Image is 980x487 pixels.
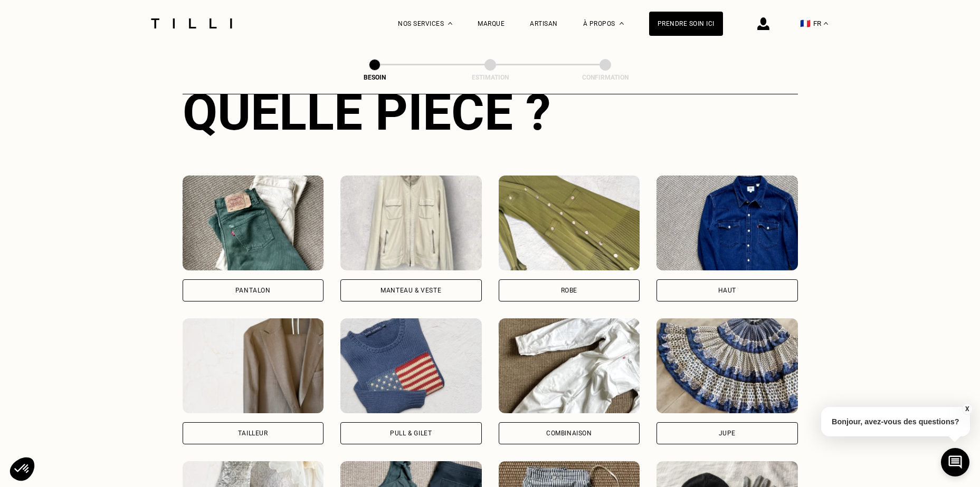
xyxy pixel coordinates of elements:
a: Marque [478,20,505,27]
img: Tilli retouche votre Jupe [656,318,798,413]
a: Artisan [530,20,558,27]
img: Tilli retouche votre Combinaison [499,318,640,413]
img: Menu déroulant à propos [620,22,624,25]
div: Jupe [719,430,736,436]
img: Logo du service de couturière Tilli [147,18,236,28]
div: Confirmation [553,74,658,81]
span: 🇫🇷 [800,18,811,28]
img: menu déroulant [824,22,828,25]
div: Pull & gilet [390,430,432,436]
div: Estimation [437,74,543,81]
img: Menu déroulant [448,22,452,25]
div: Besoin [322,74,427,81]
img: Tilli retouche votre Pull & gilet [340,318,482,413]
div: Tailleur [238,430,268,436]
button: X [962,403,972,415]
img: Tilli retouche votre Tailleur [183,318,324,413]
div: Quelle pièce ? [183,83,798,142]
img: Tilli retouche votre Haut [656,176,798,270]
div: Haut [718,287,736,294]
div: Combinaison [546,430,592,436]
img: Tilli retouche votre Manteau & Veste [340,176,482,270]
img: icône connexion [757,17,769,30]
div: Manteau & Veste [380,287,441,294]
img: Tilli retouche votre Robe [499,176,640,270]
a: Prendre soin ici [649,12,723,36]
div: Robe [561,287,577,294]
img: Tilli retouche votre Pantalon [183,176,324,270]
p: Bonjour, avez-vous des questions? [821,407,970,436]
div: Pantalon [235,287,271,294]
